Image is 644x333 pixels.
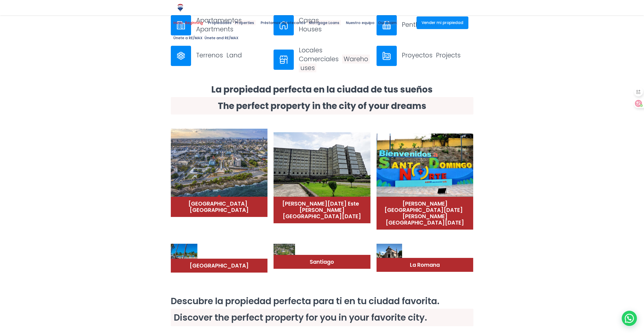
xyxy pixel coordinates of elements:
font: [PERSON_NAME][GEOGRAPHIC_DATA][DATE] [386,213,464,226]
a: Distrito Nacional (2)[GEOGRAPHIC_DATA] [GEOGRAPHIC_DATA] [171,128,268,217]
h3: Proyectos [402,51,473,60]
h3: Locales Comerciales [299,46,370,72]
h4: [GEOGRAPHIC_DATA] [176,262,263,269]
font: Únete and RE/MAX [204,35,238,40]
a: Nuestro equipo Our Team [343,15,401,30]
font: Land [226,51,242,60]
h4: Santiago [279,259,365,265]
a: Locales Comerciales Warehouses [274,46,370,74]
font: Our Team [377,20,398,25]
img: La Romana [377,244,402,262]
font: Properties [234,20,256,25]
font: The perfect property in the city of your dreams [218,100,426,112]
h4: La Romana [382,262,468,268]
a: Terrenos Land [171,46,268,66]
img: Distrito Nacional (3) [274,132,370,201]
strong: La propiedad perfecta en la ciudad de tus sueños [171,83,473,115]
a: Préstamos Hipotecarios Mortgage Loans [258,15,343,30]
font: [PERSON_NAME][GEOGRAPHIC_DATA][DATE] [283,206,361,220]
font: Discover the perfect property for you in your favorite city. [174,311,427,324]
img: Santiago [274,244,295,259]
font: [GEOGRAPHIC_DATA] [190,206,249,214]
font: Beginning [185,20,203,25]
font: Projects [436,51,461,60]
a: Propiedades Properties [205,15,258,30]
a: Únete a RE/MAX Únete and RE/MAX [171,30,241,46]
span: Préstamos Hipotecarios [258,19,343,27]
span: Inicio [171,19,205,27]
h4: [PERSON_NAME][GEOGRAPHIC_DATA][DATE] [382,201,468,226]
img: Logo de REMAX [176,3,185,12]
h4: [PERSON_NAME][DATE] Este [279,201,365,219]
span: Nuestro equipo [343,19,401,27]
a: Inicio Beginning [171,15,205,30]
font: Warehouses [299,55,370,72]
a: Vender mi propiedad [417,16,468,29]
a: Distrito Nacional (3)[PERSON_NAME][DATE] Este [PERSON_NAME][GEOGRAPHIC_DATA][DATE] [274,128,370,223]
h3: Terrenos [196,51,268,60]
span: Únete a RE/MAX [171,34,241,42]
img: Distrito Nacional (2) [171,129,268,197]
img: Punta Cana [171,244,198,263]
span: Propiedades [205,19,258,27]
a: Punta Cana[GEOGRAPHIC_DATA] [171,240,268,273]
img: Santo Domingo Norte [377,132,473,201]
h4: [GEOGRAPHIC_DATA] [176,201,263,213]
a: SantiagoSantiago [274,240,370,269]
a: Santo Domingo Norte[PERSON_NAME][GEOGRAPHIC_DATA][DATE] [PERSON_NAME][GEOGRAPHIC_DATA][DATE] [377,128,473,230]
h2: Descubre la propiedad perfecta para ti en tu ciudad favorita. [171,295,473,326]
a: La RomanaLa Romana [377,240,473,272]
font: Mortgage Loans [307,20,341,25]
a: Proyectos Projects [377,46,473,66]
